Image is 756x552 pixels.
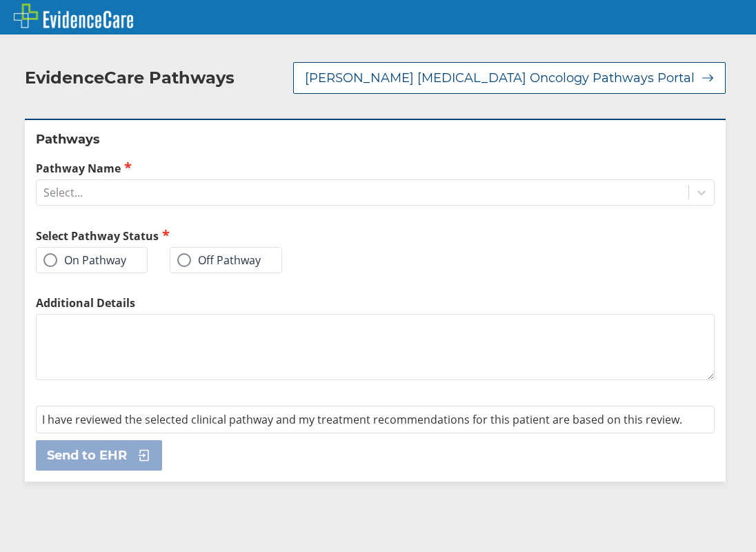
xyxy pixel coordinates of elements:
[36,440,162,471] button: Send to EHR
[305,70,695,86] span: [PERSON_NAME] [MEDICAL_DATA] Oncology Pathways Portal
[43,253,126,267] label: On Pathway
[47,447,127,464] span: Send to EHR
[36,228,370,244] h2: Select Pathway Status
[177,253,261,267] label: Off Pathway
[36,131,715,148] h2: Pathways
[36,295,715,310] label: Additional Details
[42,412,682,427] span: I have reviewed the selected clinical pathway and my treatment recommendations for this patient a...
[293,62,726,94] button: [PERSON_NAME] [MEDICAL_DATA] Oncology Pathways Portal
[25,68,235,88] h2: EvidenceCare Pathways
[14,3,133,28] img: EvidenceCare
[43,185,83,200] div: Select...
[36,160,715,176] label: Pathway Name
